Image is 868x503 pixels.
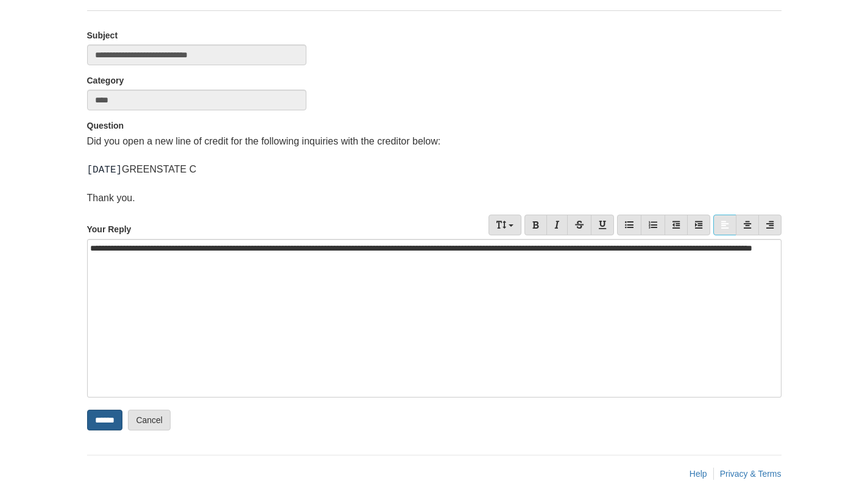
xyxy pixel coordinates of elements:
a: Italic (Ctrl/Cmd+I) [546,215,568,235]
span: [DATE] [87,165,122,176]
label: Question [87,120,124,132]
font: Thank you. [87,193,135,203]
a: Align Left (Ctrl/Cmd+L) [713,215,736,235]
a: Indent (Tab) [687,215,710,235]
label: Category [87,74,124,87]
a: Align Right (Ctrl/Cmd+R) [758,215,782,235]
a: Font Size [489,215,521,235]
font: Did you open a new line of credit for the following inquiries with the creditor below: [87,136,441,146]
a: Help [690,469,707,479]
font: GREENSTATE C [87,164,197,174]
a: Reduce indent (Shift+Tab) [665,215,688,235]
a: Center (Ctrl/Cmd+E) [736,215,759,235]
a: Underline [591,215,614,235]
label: Subject [87,29,118,41]
a: Number list [641,215,665,235]
a: Strikethrough [567,215,591,235]
a: Bold (Ctrl/Cmd+B) [524,215,547,235]
label: Your Reply [87,215,132,235]
a: Cancel [128,410,171,430]
a: Bullet list [617,215,641,235]
a: Privacy & Terms [720,469,782,479]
